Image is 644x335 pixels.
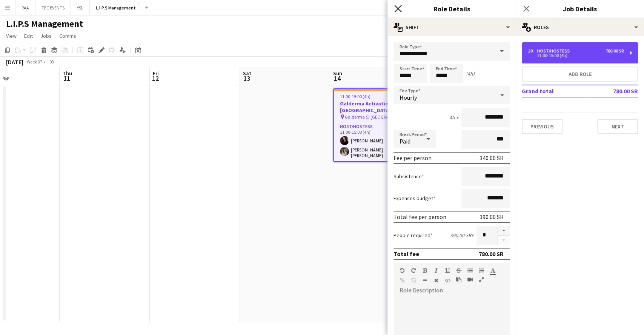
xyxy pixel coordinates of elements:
[334,100,417,114] h3: Galderma Activation @ [GEOGRAPHIC_DATA] Narjis View
[153,70,159,77] span: Fri
[479,250,504,258] div: 780.00 SR
[6,18,83,29] h1: L.I.P.S Management
[152,74,159,83] span: 12
[334,122,417,161] app-card-role: Host/Hostess2/211:00-15:00 (4h)[PERSON_NAME][PERSON_NAME] [PERSON_NAME]
[528,54,624,57] div: 11:00-15:00 (4h)
[90,0,142,15] button: L.I.P.S Management
[597,119,638,134] button: Next
[479,267,484,273] button: Ordered List
[537,48,573,54] div: Host/Hostess
[479,276,484,283] button: Fullscreen
[606,48,624,54] div: 780.00 SR
[522,119,563,134] button: Previous
[393,250,419,258] div: Total fee
[340,94,370,99] span: 11:00-15:00 (4h)
[433,277,439,283] button: Clear Formatting
[37,31,55,41] a: Jobs
[516,4,644,14] h3: Job Details
[6,58,23,66] div: [DATE]
[456,267,461,273] button: Strikethrough
[242,74,251,83] span: 13
[528,48,537,54] div: 2 x
[35,0,71,15] button: TEC EVENTS
[422,277,427,283] button: Horizontal Line
[393,232,433,239] label: People required
[6,32,17,39] span: View
[393,213,446,221] div: Total fee per person
[393,195,435,202] label: Expenses budget
[21,31,36,41] a: Edit
[445,277,450,283] button: HTML Code
[400,94,417,101] span: Hourly
[40,32,52,39] span: Jobs
[480,154,504,162] div: 340.00 SR
[61,74,72,83] span: 11
[400,137,410,145] span: Paid
[522,66,638,82] button: Add role
[433,267,439,273] button: Italic
[422,267,427,273] button: Bold
[450,232,473,239] div: 390.00 SR x
[387,18,516,36] div: Shift
[56,31,79,41] a: Comms
[47,59,54,65] div: +03
[333,70,342,77] span: Sun
[63,70,72,77] span: Thu
[332,74,342,83] span: 14
[345,114,400,120] span: Galderma @ [GEOGRAPHIC_DATA][PERSON_NAME] View
[393,154,432,162] div: Fee per person
[445,267,450,273] button: Underline
[3,31,20,41] a: View
[467,267,473,273] button: Unordered List
[333,88,418,162] app-job-card: 11:00-15:00 (4h)2/2Galderma Activation @ [GEOGRAPHIC_DATA] Narjis View Galderma @ [GEOGRAPHIC_DAT...
[490,267,495,273] button: Text Color
[411,267,416,273] button: Redo
[387,4,516,14] h3: Role Details
[590,85,638,97] td: 780.00 SR
[24,32,33,39] span: Edit
[516,18,644,36] div: Roles
[25,59,44,65] span: Week 37
[59,32,76,39] span: Comms
[71,0,90,15] button: YSL
[449,114,458,121] div: 4h x
[456,276,461,283] button: Paste as plain text
[522,85,590,97] td: Grand total
[393,173,424,180] label: Subsistence
[498,226,510,236] button: Increase
[466,70,475,77] div: (4h)
[467,276,473,283] button: Insert video
[400,267,405,273] button: Undo
[243,70,251,77] span: Sat
[480,213,504,221] div: 390.00 SR
[15,0,35,15] button: RAA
